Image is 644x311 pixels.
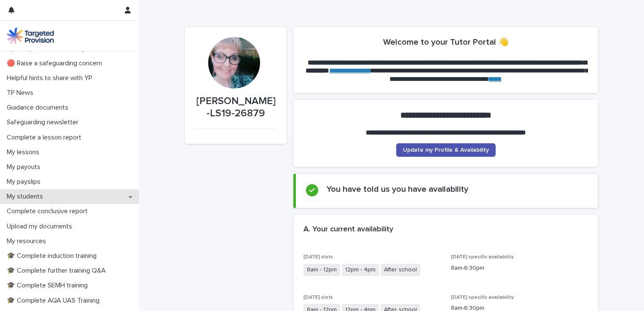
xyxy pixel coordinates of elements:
span: [DATE] specific availability [451,255,514,260]
p: My payouts [3,163,47,171]
p: Safeguarding newsletter [3,118,85,126]
p: Complete conclusive report [3,207,94,215]
p: My lessons [3,148,46,156]
span: [DATE] specific availability [451,295,514,300]
span: [DATE] slots [303,255,333,260]
p: 🎓 Complete AQA UAS Training [3,297,106,305]
p: Upload my documents [3,223,79,231]
p: 🎓 Complete further training Q&A [3,267,113,275]
span: 12pm - 4pm [342,264,379,276]
p: My resources [3,237,53,245]
p: 🎓 Complete SEMH training [3,282,94,290]
p: 8am-6:30pm [451,264,588,273]
p: 🔴 Raise a safeguarding concern [3,59,109,67]
p: 🎓 Complete induction training [3,252,103,260]
p: TP News [3,89,40,97]
span: After school [381,264,420,276]
span: 8am - 12pm [303,264,340,276]
img: M5nRWzHhSzIhMunXDL62 [7,27,54,44]
h2: Welcome to your Tutor Portal 👋 [383,37,509,47]
h2: You have told us you have availability [327,184,468,194]
p: Helpful hints to share with YP [3,74,99,82]
p: Guidance documents [3,104,75,112]
h2: A. Your current availability [303,225,393,234]
p: Complete a lesson report [3,134,88,142]
p: [PERSON_NAME]-LS19-26879 [195,95,276,120]
p: My payslips [3,178,47,186]
a: Update my Profile & Availability [396,143,496,157]
p: My students [3,193,50,201]
span: Update my Profile & Availability [403,147,489,153]
span: [DATE] slots [303,295,333,300]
